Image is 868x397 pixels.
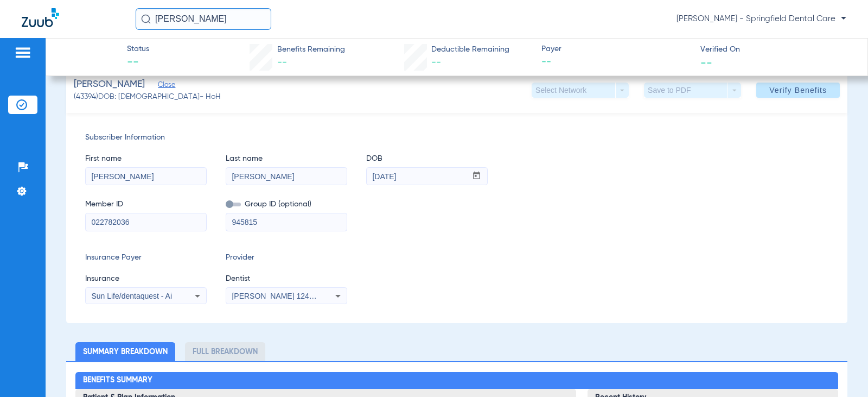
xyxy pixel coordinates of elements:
span: Last name [226,153,347,165]
span: -- [700,56,712,68]
span: Close [158,81,168,91]
span: -- [277,58,287,67]
img: Search Icon [141,14,151,24]
span: [PERSON_NAME] 1245769462 [232,292,339,300]
h2: Benefits Summary [75,372,838,389]
span: Verified On [700,44,850,55]
li: Summary Breakdown [75,342,175,361]
span: First name [85,153,207,165]
span: Member ID [85,199,207,210]
span: -- [127,55,149,71]
span: Status [127,43,149,55]
span: [PERSON_NAME] - Springfield Dental Care [676,14,846,24]
span: Group ID (optional) [226,199,347,210]
span: Provider [226,252,347,263]
span: Deductible Remaining [431,44,509,55]
span: Verify Benefits [769,86,827,94]
li: Full Breakdown [185,342,265,361]
span: DOB [366,153,488,165]
span: -- [541,55,691,69]
span: Sun Life/dentaquest - Ai [91,292,172,300]
span: Insurance [85,273,207,285]
input: Search for patients [136,8,271,30]
img: hamburger-icon [14,46,31,59]
span: (43394) DOB: [DEMOGRAPHIC_DATA] - HoH [74,91,221,103]
span: Benefits Remaining [277,44,345,55]
span: Insurance Payer [85,252,207,263]
span: Payer [541,43,691,55]
span: -- [431,58,441,67]
button: Verify Benefits [756,83,840,98]
span: Subscriber Information [85,132,828,143]
img: Zuub Logo [22,8,59,27]
span: [PERSON_NAME] [74,78,145,91]
button: Open calendar [466,168,487,185]
span: Dentist [226,273,347,285]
